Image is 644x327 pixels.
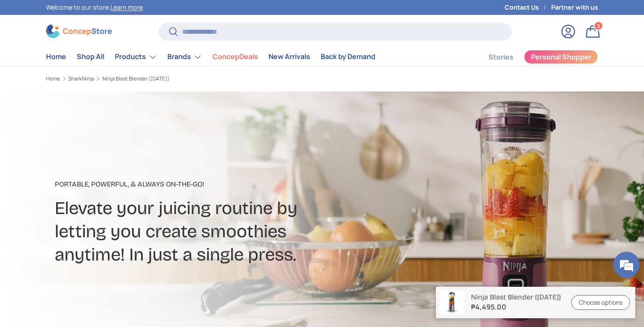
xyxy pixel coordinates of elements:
[488,49,513,66] a: Stories
[167,48,202,66] a: Brands
[110,3,143,11] a: Learn more
[471,293,561,301] p: Ninja Blast Blender ([DATE])
[115,48,157,66] a: Products
[46,25,112,38] img: ConcepStore
[551,3,598,12] a: Partner with us
[471,302,561,312] strong: ₱4,495.00
[531,53,591,60] span: Personal Shopper
[269,48,310,65] a: New Arrivals
[46,48,66,65] a: Home
[46,75,339,83] nav: Breadcrumbs
[467,48,598,66] nav: Secondary
[524,50,598,64] a: Personal Shopper
[55,179,391,190] p: Portable, Powerful, & Always On-The-Go!
[46,3,143,12] p: Welcome to our store.
[597,22,600,29] span: 3
[162,48,207,66] summary: Brands
[68,76,94,81] a: SharkNinja
[46,48,375,66] nav: Primary
[505,3,551,12] a: Contact Us
[110,48,162,66] summary: Products
[55,197,391,266] h2: Elevate your juicing routine by letting you create smoothies anytime! In just a single press.
[321,48,375,65] a: Back by Demand
[103,76,170,81] a: Ninja Blast Blender ([DATE])
[77,48,104,65] a: Shop All
[46,76,60,81] a: Home
[571,295,630,310] a: Choose options
[212,48,258,65] a: ConcepDeals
